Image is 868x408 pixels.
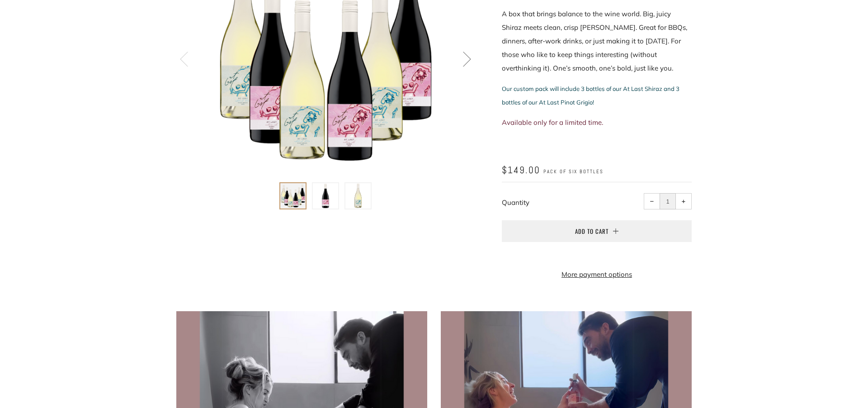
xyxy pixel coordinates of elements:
[575,227,609,236] span: Add to Cart
[650,199,654,204] span: −
[660,193,676,209] input: quantity
[502,118,603,127] span: Available only for a limited time.
[502,220,692,242] button: Add to Cart
[313,183,338,209] img: Load image into Gallery viewer, The Ying &amp; Yang
[279,182,307,209] button: Load image into Gallery viewer, The Ying &amp; Yang
[543,168,604,175] span: pack of six bottles
[682,199,686,204] span: +
[280,183,306,209] img: Load image into Gallery viewer, The Ying &amp; Yang
[502,7,692,75] div: A box that brings balance to the wine world. Big, juicy Shiraz meets clean, crisp [PERSON_NAME]. ...
[345,183,371,209] img: Load image into Gallery viewer, The Ying &amp; Yang
[502,198,529,207] label: Quantity
[502,85,679,106] span: Our custom pack will include 3 bottles of our At Last Shiraz and 3 bottles of our At Last Pinot G...
[502,268,692,281] a: More payment options
[502,164,540,176] span: $149.00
